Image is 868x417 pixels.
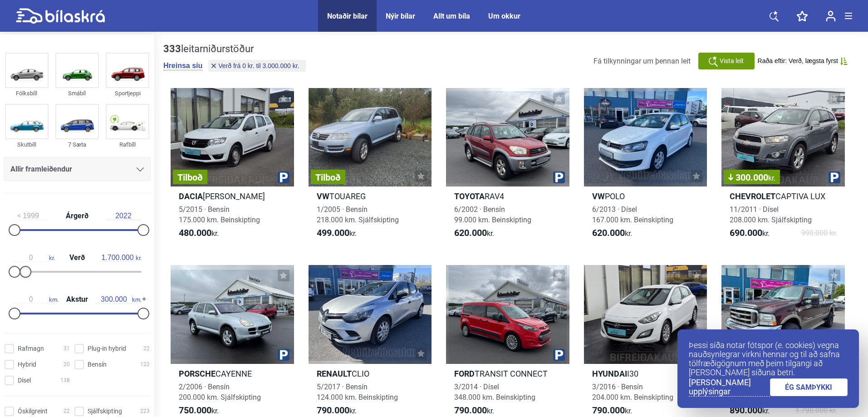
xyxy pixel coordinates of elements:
b: Renault [317,369,352,378]
span: kr. [99,254,142,262]
span: 3/2016 · Bensín 204.000 km. Beinskipting [592,383,673,402]
b: 620.000 [454,227,487,238]
span: Sjálfskipting [88,407,122,416]
span: 300.000 [728,173,775,182]
a: 300.000kr.ChevroletCAPTIVA LUX11/2011 · Dísel208.000 km. Sjálfskipting690.000kr.990.000 kr. [721,88,845,247]
span: Verð frá 0 kr. til 3.000.000 kr. [218,63,299,69]
span: Fá tilkynningar um þennan leit [593,57,691,65]
span: Allir framleiðendur [10,163,72,176]
b: 750.000 [179,405,211,416]
span: 20 [64,360,70,369]
span: Árgerð [64,212,91,220]
b: Porsche [179,369,216,378]
div: Rafbíll [106,139,149,150]
span: 1/2005 · Bensín 218.000 km. Sjálfskipting [317,205,399,224]
span: Vista leit [720,56,744,66]
div: 7 Sæta [55,139,99,150]
span: 11/2011 · Dísel 208.000 km. Sjálfskipting [730,205,812,224]
span: 138 [60,376,70,385]
span: Tilboð [177,173,203,182]
b: 499.000 [317,227,349,238]
b: 790.000 [317,405,349,416]
b: 690.000 [730,227,762,238]
img: user-login.svg [826,10,836,22]
span: kr. [13,254,55,262]
span: kr. [768,174,775,182]
a: Um okkur [488,12,520,20]
h2: RAV4 [446,191,569,201]
a: ToyotaRAV46/2002 · Bensín99.000 km. Beinskipting620.000kr. [446,88,569,247]
b: Ford [454,369,475,378]
span: kr. [179,228,219,239]
span: 22 [143,344,150,353]
div: Skutbíll [5,139,49,150]
h2: TOUAREG [309,191,432,201]
div: leitarniðurstöður [163,43,308,55]
span: Tilboð [315,173,341,182]
div: Sportjeppi [106,88,149,98]
span: Plug-in hybrid [88,344,126,353]
h2: POLO [584,191,707,201]
a: Allt um bíla [433,12,470,20]
b: 480.000 [179,227,211,238]
b: VW [317,191,329,201]
span: Rafmagn [18,344,44,353]
span: km. [13,295,59,304]
span: kr. [179,405,219,416]
span: 122 [140,360,150,369]
span: 5/2017 · Bensín 124.000 km. Beinskipting [317,383,398,402]
h2: TRANSIT CONNECT [446,368,569,379]
img: parking.png [278,172,289,183]
span: 22 [64,407,70,416]
span: 1.790.000 kr. [795,405,837,416]
h2: CAPTIVA LUX [721,191,845,201]
h2: I30 [584,368,707,379]
a: [PERSON_NAME] upplýsingar [689,378,770,397]
a: TilboðDacia[PERSON_NAME]5/2015 · Bensín175.000 km. Beinskipting480.000kr. [171,88,294,247]
span: 2/2006 · Bensín 200.000 km. Sjálfskipting [179,383,261,402]
span: kr. [592,228,632,239]
p: Þessi síða notar fótspor (e. cookies) vegna nauðsynlegrar virkni hennar og til að safna tölfræðig... [689,341,848,377]
span: 223 [140,407,150,416]
b: 333 [163,43,181,54]
span: Raða eftir: Verð, lægsta fyrst [758,57,838,65]
b: 790.000 [592,405,625,416]
span: km. [96,295,142,304]
b: 790.000 [454,405,487,416]
span: Óskilgreint [18,407,48,416]
span: Bensín [88,360,107,369]
span: 6/2013 · Dísel 167.000 km. Beinskipting [592,205,673,224]
span: 3/2014 · Dísel 348.000 km. Beinskipting [454,383,535,402]
a: ÉG SAMÞYKKI [770,378,848,396]
a: VWPOLO6/2013 · Dísel167.000 km. Beinskipting620.000kr. [584,88,707,247]
span: Verð [67,254,87,261]
div: Smábíl [55,88,99,98]
h2: CLIO [309,368,432,379]
img: parking.png [553,349,565,361]
b: Dacia [179,191,203,201]
b: 620.000 [592,227,625,238]
b: VW [592,191,605,201]
span: kr. [454,405,494,416]
div: Nýir bílar [386,12,415,20]
a: Notaðir bílar [327,12,368,20]
span: 5/2015 · Bensín 175.000 km. Beinskipting [179,205,260,224]
span: kr. [317,405,357,416]
span: kr. [454,228,494,239]
span: kr. [317,228,357,239]
a: TilboðVWTOUAREG1/2005 · Bensín218.000 km. Sjálfskipting499.000kr. [309,88,432,247]
div: Fólksbíll [5,88,49,98]
span: 31 [64,344,70,353]
b: 890.000 [730,405,762,416]
b: Hyundai [592,369,627,378]
span: Akstur [64,296,90,303]
span: 990.000 kr. [801,228,837,239]
span: kr. [592,405,632,416]
h2: [PERSON_NAME] [171,191,294,201]
span: 6/2002 · Bensín 99.000 km. Beinskipting [454,205,531,224]
img: parking.png [553,172,565,183]
h2: CAYENNE [171,368,294,379]
b: Chevrolet [730,191,775,201]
